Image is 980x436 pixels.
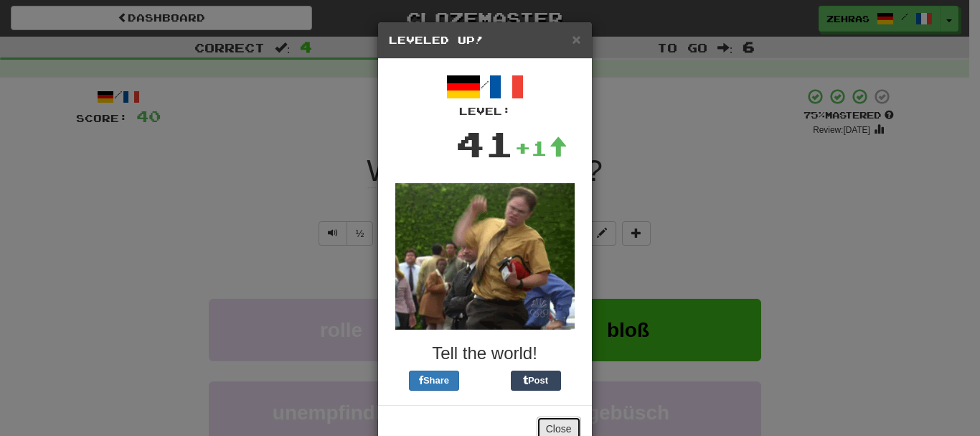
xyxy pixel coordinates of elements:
[389,33,581,47] h5: Leveled Up!
[514,134,567,162] div: +1
[389,344,581,363] h3: Tell the world!
[456,119,514,169] div: 41
[459,371,511,391] iframe: X Post Button
[389,104,581,119] div: Level:
[409,371,459,391] button: Share
[572,32,580,47] button: Close
[572,31,580,47] span: ×
[395,183,575,330] img: dwight-38fd9167b88c7212ef5e57fe3c23d517be8a6295dbcd4b80f87bd2b6bd7e5025.gif
[389,70,581,119] div: /
[511,371,561,391] button: Post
